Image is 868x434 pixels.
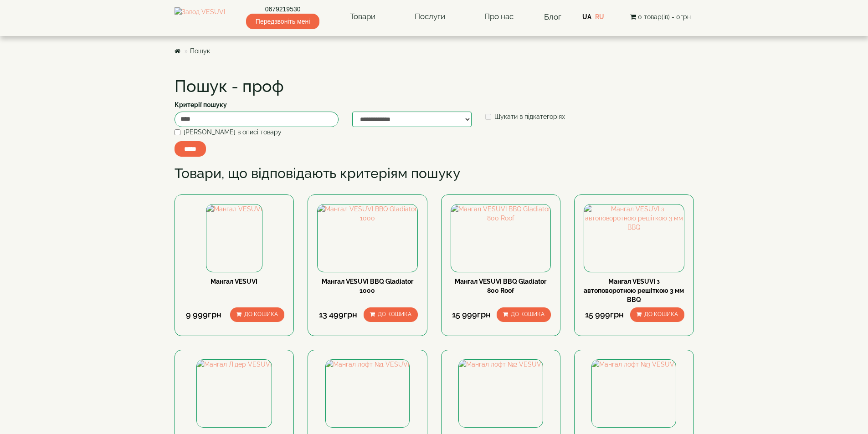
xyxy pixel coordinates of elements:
[206,204,262,214] img: Мангал VESUVI
[584,204,684,232] img: Мангал VESUVI з автоповоротною решіткою 3 мм BBQ
[175,7,225,26] img: Завод VESUVI
[584,278,684,303] a: Мангал VESUVI з автоповоротною решіткою 3 мм BBQ
[230,307,284,322] button: До кошика
[627,12,693,22] button: 0 товар(ів) - 0грн
[638,13,691,20] span: 0 товар(ів) - 0грн
[322,278,413,294] a: Мангал VESUVI BBQ Gladiator 1000
[497,307,551,322] button: До кошика
[197,360,272,369] img: Мангал Лідер VESUVI
[459,360,543,369] img: Мангал лофт №2 VESUVI
[341,6,385,27] a: Товари
[175,77,694,96] h1: Пошук - проф
[584,309,626,321] div: 15 999грн
[455,278,546,294] a: Мангал VESUVI BBQ Gladiator 800 Roof
[364,307,418,322] button: До кошика
[378,311,411,317] span: До кошика
[190,47,210,55] a: Пошук
[246,5,319,14] a: 0679219530
[485,114,491,120] input: Шукати в підкатегоріях
[406,6,454,27] a: Послуги
[582,13,591,20] a: UA
[175,100,227,109] label: Критерії пошуку
[475,6,523,27] a: Про нас
[544,12,561,21] a: Блог
[485,112,565,121] label: Шукати в підкатегоріях
[592,360,676,369] img: Мангал лофт №3 VESUVI
[246,14,319,29] span: Передзвоніть мені
[317,309,359,321] div: 13 499грн
[326,360,409,369] img: Мангал лофт №1 VESUVI
[211,278,257,285] a: Мангал VESUVI
[595,13,604,20] a: RU
[630,307,684,322] button: До кошика
[451,309,493,321] div: 15 999грн
[175,166,694,181] h2: Товари, що відповідають критеріям пошуку
[184,309,224,321] div: 9 999грн
[175,129,180,135] input: [PERSON_NAME] в описі товару
[644,311,678,317] span: До кошика
[175,128,282,137] label: [PERSON_NAME] в описі товару
[511,311,544,317] span: До кошика
[318,204,417,223] img: Мангал VESUVI BBQ Gladiator 1000
[244,311,278,317] span: До кошика
[451,204,551,223] img: Мангал VESUVI BBQ Gladiator 800 Roof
